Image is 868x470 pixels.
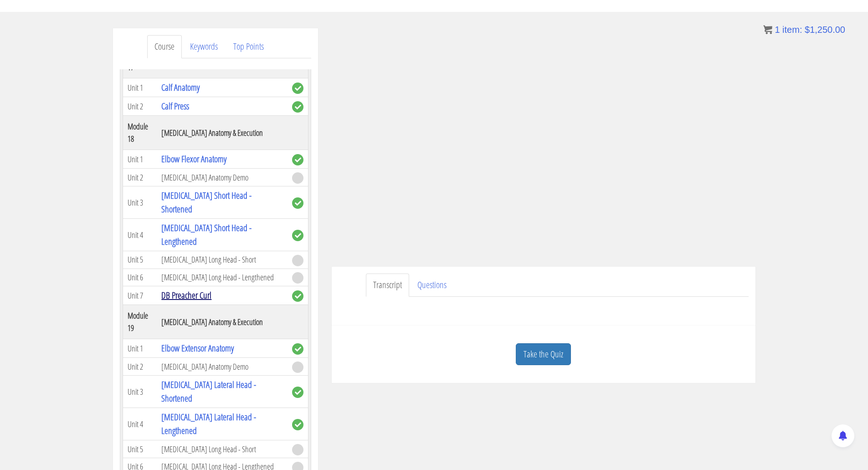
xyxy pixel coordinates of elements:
a: Elbow Extensor Anatomy [161,342,234,354]
td: [MEDICAL_DATA] Long Head - Lengthened [157,269,287,286]
a: [MEDICAL_DATA] Short Head - Shortened [161,189,252,215]
td: Unit 2 [123,358,157,376]
a: Elbow Flexor Anatomy [161,153,226,165]
a: Take the Quiz [516,343,571,366]
a: [MEDICAL_DATA] Short Head - Lengthened [161,222,252,248]
span: complete [292,419,303,430]
td: [MEDICAL_DATA] Anatomy Demo [157,169,287,186]
bdi: 1,250.00 [805,25,845,35]
span: complete [292,387,303,398]
td: Unit 6 [123,269,157,286]
span: complete [292,83,303,94]
a: Calf Anatomy [161,81,200,93]
td: Unit 1 [123,78,157,97]
span: complete [292,101,303,113]
a: Calf Press [161,100,189,112]
a: Top Points [226,35,271,58]
span: complete [292,343,303,355]
td: [MEDICAL_DATA] Long Head - Short [157,440,287,458]
td: Unit 2 [123,169,157,186]
td: Unit 3 [123,186,157,219]
th: Module 19 [123,305,157,339]
td: Unit 2 [123,97,157,116]
td: Unit 1 [123,150,157,169]
td: [MEDICAL_DATA] Anatomy Demo [157,358,287,376]
td: Unit 5 [123,251,157,269]
span: $ [805,25,810,35]
td: [MEDICAL_DATA] Long Head - Short [157,251,287,269]
span: complete [292,230,303,241]
th: Module 18 [123,116,157,150]
td: Unit 7 [123,286,157,305]
a: 1 item: $1,250.00 [763,25,845,35]
a: Transcript [366,274,409,297]
span: 1 [775,25,780,35]
td: Unit 5 [123,440,157,458]
span: complete [292,154,303,165]
th: [MEDICAL_DATA] Anatomy & Execution [157,116,287,150]
td: Unit 4 [123,219,157,251]
img: icon11.png [763,25,772,34]
a: [MEDICAL_DATA] Lateral Head - Shortened [161,378,256,404]
a: DB Preacher Curl [161,289,211,301]
td: Unit 4 [123,408,157,440]
td: Unit 1 [123,339,157,358]
a: [MEDICAL_DATA] Lateral Head - Lengthened [161,411,256,437]
a: Keywords [183,35,225,58]
a: Questions [410,274,454,297]
a: Course [147,35,182,58]
span: item: [782,25,802,35]
td: Unit 3 [123,376,157,408]
th: [MEDICAL_DATA] Anatomy & Execution [157,305,287,339]
span: complete [292,197,303,209]
span: complete [292,290,303,302]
